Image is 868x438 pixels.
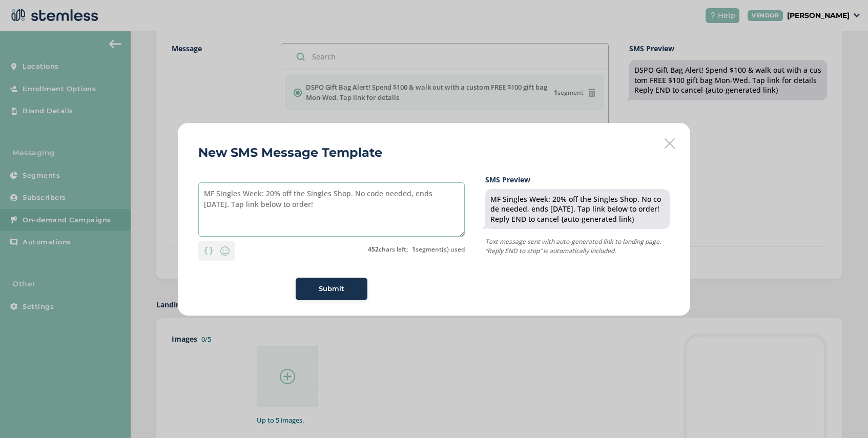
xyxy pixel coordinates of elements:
[368,245,408,254] label: chars left;
[412,245,416,254] strong: 1
[412,245,465,254] label: segment(s) used
[204,247,213,254] img: icon-brackets-fa390dc5.svg
[490,194,665,224] div: MF Singles Week: 20% off the Singles Shop. No code needed, ends [DATE]. Tap link below to order! ...
[319,284,344,294] span: Submit
[219,245,231,257] img: icon-smiley-d6edb5a7.svg
[817,389,868,438] iframe: Chat Widget
[368,245,379,254] strong: 452
[198,143,382,162] h2: New SMS Message Template
[485,174,670,185] label: SMS Preview
[296,278,367,300] button: Submit
[485,237,670,256] p: Text message sent with auto-generated link to landing page. “Reply END to stop” is automatically ...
